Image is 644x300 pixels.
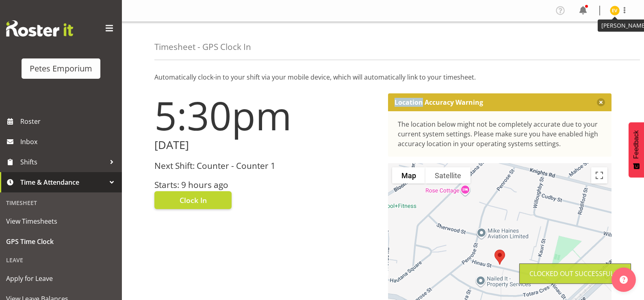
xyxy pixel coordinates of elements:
[154,72,611,82] p: Automatically clock-in to your shift via your mobile device, which will automatically link to you...
[154,180,378,190] h3: Starts: 9 hours ago
[620,276,628,284] img: help-xxl-2.png
[20,176,106,188] span: Time & Attendance
[392,167,425,183] button: Show street map
[180,195,207,205] span: Clock In
[20,156,106,168] span: Shifts
[529,269,621,278] div: Clocked out Successfully
[20,115,118,127] span: Roster
[629,122,644,177] button: Feedback - Show survey
[610,6,620,15] img: eva-vailini10223.jpg
[597,98,605,106] button: Close message
[2,231,120,252] a: GPS Time Clock
[154,93,378,137] h1: 5:30pm
[154,161,378,171] h3: Next Shift: Counter - Counter 1
[6,235,116,248] span: GPS Time Clock
[154,191,232,209] button: Clock In
[154,42,251,52] h4: Timesheet - GPS Clock In
[2,252,120,268] div: Leave
[6,20,73,37] img: Rosterit website logo
[30,63,92,75] div: Petes Emporium
[20,136,118,148] span: Inbox
[154,139,378,151] h2: [DATE]
[2,211,120,231] a: View Timesheets
[425,167,471,183] button: Show satellite imagery
[2,194,120,211] div: Timesheet
[395,98,483,106] p: Location Accuracy Warning
[6,272,116,285] span: Apply for Leave
[591,167,607,183] button: Toggle fullscreen view
[6,215,116,227] span: View Timesheets
[398,119,602,149] div: The location below might not be completely accurate due to your current system settings. Please m...
[633,130,640,159] span: Feedback
[2,268,120,289] a: Apply for Leave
